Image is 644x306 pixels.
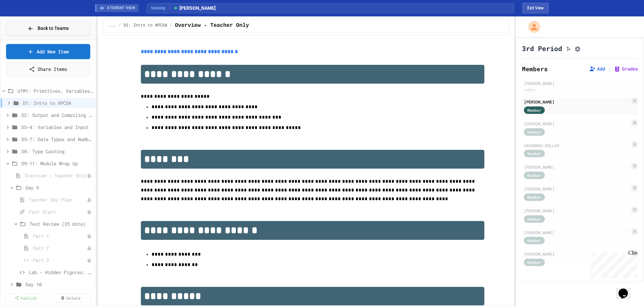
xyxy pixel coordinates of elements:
span: Member [527,237,541,244]
a: Delete [49,293,91,303]
span: Day 9 [25,184,93,191]
span: / [170,23,172,28]
div: [PERSON_NAME] [524,164,630,170]
div: [PERSON_NAME] [524,208,630,214]
span: Member [527,150,541,157]
div: My Account [521,19,542,35]
span: Viewing [151,5,170,11]
div: Unpublished [87,173,92,178]
span: U1M1: Primitives, Variables, Basic I/O [17,87,93,94]
span: Member [527,129,541,135]
iframe: chat widget [588,250,637,278]
span: D5-7: Data Types and Number Calculations [21,136,93,143]
span: Day 10 [25,281,93,288]
span: D2: Output and Compiling Code [21,112,93,119]
a: Publish [5,293,47,303]
span: D1: Intro to APCSA [23,99,93,106]
span: Teacher Day Plan [29,196,87,203]
span: [PERSON_NAME] [173,5,216,12]
span: Test Review (35 mins) [30,220,93,227]
span: D8: Type Casting [21,148,93,155]
span: D1: Intro to APCSA [124,23,167,28]
div: Admin [524,87,537,93]
span: STUDENT VIEW [107,5,135,11]
span: / [118,23,121,28]
iframe: chat widget [616,279,637,299]
span: D3-4: Variables and Input [21,124,93,131]
span: ... [109,23,116,28]
span: Member [527,107,541,113]
span: D9-11: Module Wrap Up [21,160,93,167]
span: Part 1 [33,232,87,239]
div: [PERSON_NAME] [524,186,630,192]
button: Back to Teams [6,21,90,36]
h2: Members [522,64,548,74]
div: Unpublished [87,258,92,263]
span: Overview - Teacher Only [25,172,87,179]
div: SAVANNAH DOLLAR [524,142,630,148]
div: Unpublished [87,198,92,202]
a: Add New Item [6,44,90,59]
span: | [608,65,611,73]
span: Back to Teams [38,25,69,32]
div: [PERSON_NAME] [524,121,630,127]
a: Share Items [6,62,90,76]
div: [PERSON_NAME] [524,99,630,105]
button: Click to see fork details [565,44,572,52]
h1: 3rd Period [522,44,562,53]
div: [PERSON_NAME] [524,229,630,235]
div: Unpublished [87,234,92,238]
span: Lab - Hidden Figures: Launch Weight Calculator [29,269,93,276]
button: Assignment Settings [574,44,581,52]
div: Chat with us now!Close [3,3,46,43]
div: Unpublished [87,246,92,251]
span: Member [527,172,541,178]
span: Member [527,194,541,200]
span: Member [527,259,541,265]
span: Part 2 [33,245,87,252]
div: [PERSON_NAME] [524,251,630,257]
div: [PERSON_NAME] [524,80,636,86]
button: Add [589,65,605,72]
span: Part 3 [33,257,87,264]
span: Overview - Teacher Only [175,21,249,30]
div: Unpublished [87,210,92,214]
span: Member [527,216,541,222]
span: Fast Start [29,208,87,215]
button: Exit student view [522,3,549,13]
button: Grades [614,65,638,72]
